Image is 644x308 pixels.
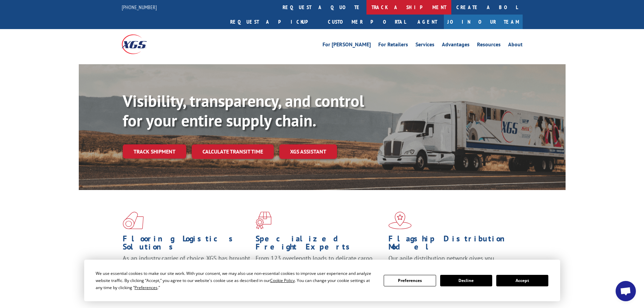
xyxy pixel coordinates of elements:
[256,212,271,229] img: xgs-icon-focused-on-flooring-red
[96,270,376,291] div: We use essential cookies to make our site work. With your consent, we may also use non-essential ...
[123,254,250,278] span: As an industry carrier of choice, XGS has brought innovation and dedication to flooring logistics...
[323,15,411,29] a: Customer Portal
[384,275,436,286] button: Preferences
[279,144,337,159] a: XGS ASSISTANT
[388,212,412,229] img: xgs-icon-flagship-distribution-model-red
[123,144,186,159] a: Track shipment
[411,15,444,29] a: Agent
[123,90,364,131] b: Visibility, transparency, and control for your entire supply chain.
[477,42,501,49] a: Resources
[444,15,523,29] a: Join Our Team
[135,285,158,290] span: Preferences
[84,260,560,301] div: Cookie Consent Prompt
[388,235,516,254] h1: Flagship Distribution Model
[225,15,323,29] a: Request a pickup
[270,278,295,283] span: Cookie Policy
[122,4,157,10] a: [PHONE_NUMBER]
[496,275,548,286] button: Accept
[415,42,434,49] a: Services
[442,42,470,49] a: Advantages
[323,42,371,49] a: For [PERSON_NAME]
[256,254,383,284] p: From 123 overlength loads to delicate cargo, our experienced staff knows the best way to move you...
[388,254,513,270] span: Our agile distribution network gives you nationwide inventory management on demand.
[616,281,636,301] a: Open chat
[508,42,523,49] a: About
[378,42,408,49] a: For Retailers
[440,275,492,286] button: Decline
[256,235,383,254] h1: Specialized Freight Experts
[123,235,251,254] h1: Flooring Logistics Solutions
[123,212,144,229] img: xgs-icon-total-supply-chain-intelligence-red
[192,144,274,159] a: Calculate transit time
